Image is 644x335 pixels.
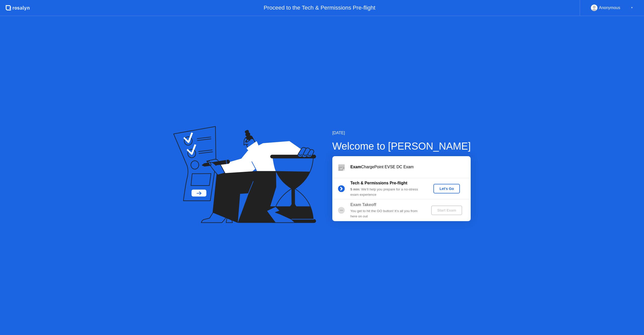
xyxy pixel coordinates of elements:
[350,165,361,169] b: Exam
[350,203,376,207] b: Exam Takeoff
[350,187,359,191] b: 5 min
[350,209,423,219] div: You get to hit the GO button! It’s all you from here on out
[332,130,471,136] div: [DATE]
[631,5,633,11] div: ▼
[433,208,460,212] div: Start Exam
[332,139,471,154] div: Welcome to [PERSON_NAME]
[599,5,620,11] div: Anonymous
[431,206,462,215] button: Start Exam
[350,181,407,185] b: Tech & Permissions Pre-flight
[350,187,423,197] div: : We’ll help you prepare for a no-stress exam experience
[350,164,471,170] div: ChargePoint EVSE DC Exam
[435,187,458,191] div: Let's Go
[433,184,460,193] button: Let's Go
